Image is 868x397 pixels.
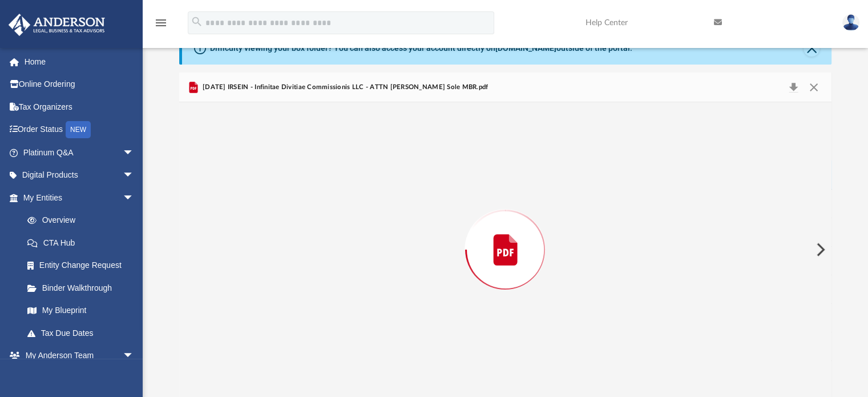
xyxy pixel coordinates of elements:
span: arrow_drop_down [123,164,146,187]
img: User Pic [842,14,859,31]
span: arrow_drop_down [123,186,146,210]
span: arrow_drop_down [123,344,146,368]
a: Overview [16,209,151,232]
i: menu [154,16,168,30]
a: Entity Change Request [16,254,151,277]
a: Binder Walkthrough [16,276,151,299]
button: Close [804,41,819,57]
a: Order StatusNEW [8,118,151,142]
a: My Entitiesarrow_drop_down [8,186,151,209]
a: menu [154,22,168,30]
button: Download [784,79,804,95]
a: [DOMAIN_NAME] [495,43,556,53]
a: CTA Hub [16,231,151,254]
i: search [191,15,203,28]
img: Anderson Advisors Platinum Portal [5,14,108,36]
a: Tax Due Dates [16,322,151,344]
div: NEW [66,121,91,138]
a: Platinum Q&Aarrow_drop_down [8,141,151,164]
a: Tax Organizers [8,95,151,118]
a: Home [8,50,151,73]
a: Online Ordering [8,73,151,96]
button: Next File [807,234,832,266]
a: My Blueprint [16,299,146,322]
span: arrow_drop_down [123,141,146,165]
button: Close [804,79,824,95]
a: Digital Productsarrow_drop_down [8,164,151,187]
span: [DATE] IRSEIN - Infinitae Divitiae Commissionis LLC - ATTN [PERSON_NAME] Sole MBR.pdf [200,82,488,93]
a: My Anderson Teamarrow_drop_down [8,344,146,367]
div: Difficulty viewing your box folder? You can also access your account directly on outside of the p... [210,42,632,54]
